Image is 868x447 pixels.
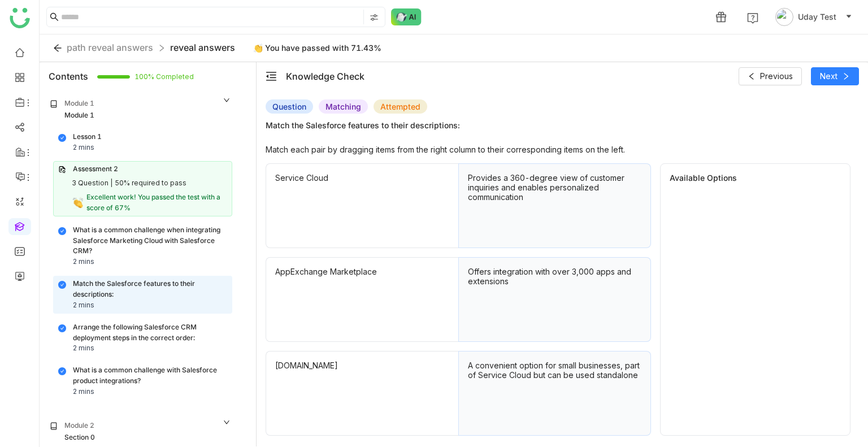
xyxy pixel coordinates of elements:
div: Module 1 [64,98,94,109]
span: menu-fold [266,71,277,82]
div: 50% required to pass [115,178,186,189]
img: help.svg [747,12,758,24]
button: Next [811,67,859,85]
div: Offers integration with over 3,000 apps and extensions [468,267,641,286]
button: menu-fold [266,71,277,83]
button: Previous [739,67,802,85]
div: 2 mins [73,343,94,354]
img: logo [10,8,30,28]
div: Section 0 [64,432,95,443]
div: Match the Salesforce features to their descriptions: [73,279,227,300]
div: Module 2 [64,420,94,431]
div: A convenient option for small businesses, part of Service Cloud but can be used standalone [468,361,641,380]
div: 👏 You have passed with 71.43% [246,41,388,55]
div: Module 1 [64,110,94,121]
img: assessment.svg [58,166,66,173]
span: Next [820,70,837,83]
span: Match the Salesforce features to their descriptions: [266,119,850,131]
div: Matching [319,99,368,114]
button: Uday Test [773,8,854,26]
img: congratulations.svg [72,197,84,209]
img: ask-buddy-normal.svg [391,8,422,25]
div: Knowledge Check [286,70,364,83]
div: Lesson 1 [73,132,102,142]
span: Question [266,99,313,114]
span: Attempted [374,99,427,114]
img: avatar [775,8,793,26]
div: Available Options [670,173,841,183]
div: Arrange the following Salesforce CRM deployment steps in the correct order: [73,322,227,344]
span: path reveal answers [67,42,153,53]
span: reveal answers [170,42,235,53]
div: AppExchange Marketplace [266,257,458,342]
div: Service Cloud [266,163,458,248]
div: 2 mins [73,257,94,267]
div: 3 Question | [72,178,112,189]
div: 2 mins [73,300,94,311]
span: Uday Test [798,11,836,23]
div: Module 1Module 1 [42,90,239,129]
div: Assessment 2 [73,164,118,175]
div: Match each pair by dragging items from the right column to their corresponding items on the left. [266,145,850,154]
span: 100% Completed [134,73,148,80]
div: What is a common challenge with Salesforce product integrations? [73,365,227,387]
span: Excellent work! You passed the test with a score of 67% [86,193,220,212]
div: What is a common challenge when integrating Salesforce Marketing Cloud with Salesforce CRM? [73,225,227,257]
div: [DOMAIN_NAME] [266,351,458,436]
span: Previous [760,70,793,83]
div: 2 mins [73,387,94,397]
div: Contents [49,70,88,83]
img: search-type.svg [370,13,379,22]
div: Provides a 360-degree view of customer inquiries and enables personalized communication [468,173,641,202]
div: 2 mins [73,142,94,153]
